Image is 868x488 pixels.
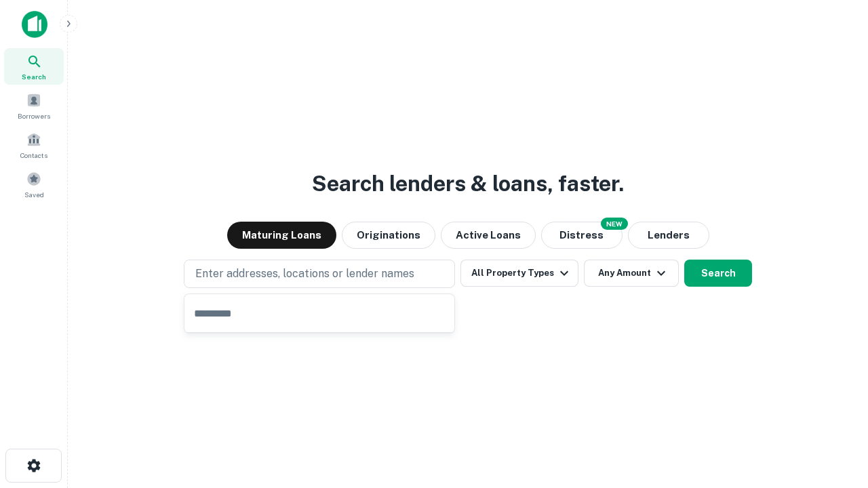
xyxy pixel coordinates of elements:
button: Lenders [628,222,709,249]
a: Search [4,48,64,85]
a: Borrowers [4,87,64,124]
button: Any Amount [584,260,679,287]
button: All Property Types [460,260,578,287]
h3: Search lenders & loans, faster. [312,167,624,200]
div: NEW [601,218,628,230]
span: Search [22,71,46,82]
button: Originations [342,222,435,249]
span: Contacts [20,150,47,161]
a: Contacts [4,127,64,163]
span: Saved [24,189,44,200]
span: Borrowers [18,110,50,121]
p: Enter addresses, locations or lender names [195,266,414,282]
a: Saved [4,166,64,203]
button: Search [684,260,752,287]
button: Maturing Loans [227,222,336,249]
button: Enter addresses, locations or lender names [184,260,455,288]
img: capitalize-icon.png [22,11,47,38]
button: Search distressed loans with lien and other non-mortgage details. [541,222,623,249]
button: Active Loans [441,222,536,249]
iframe: Chat Widget [800,380,868,445]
